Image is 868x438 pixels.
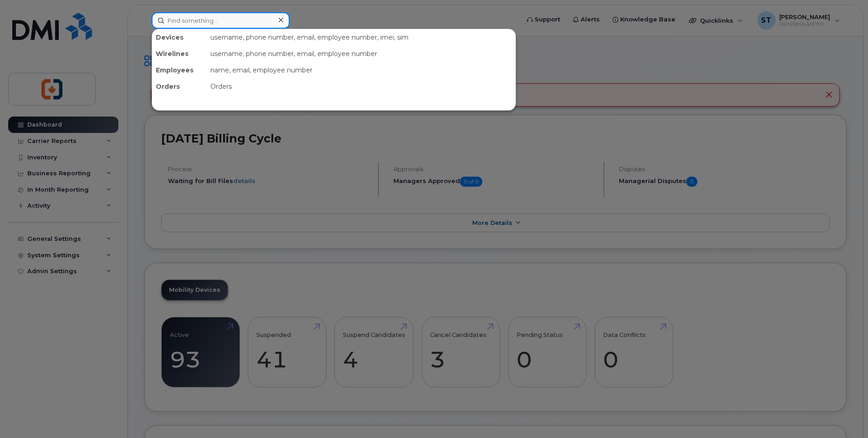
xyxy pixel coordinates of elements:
div: Wirelines [152,46,207,62]
div: Orders [152,78,207,95]
div: Employees [152,62,207,78]
div: username, phone number, email, employee number, imei, sim [207,29,516,46]
div: name, email, employee number [207,62,516,78]
div: Devices [152,29,207,46]
div: username, phone number, email, employee number [207,46,516,62]
div: Orders [207,78,516,95]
